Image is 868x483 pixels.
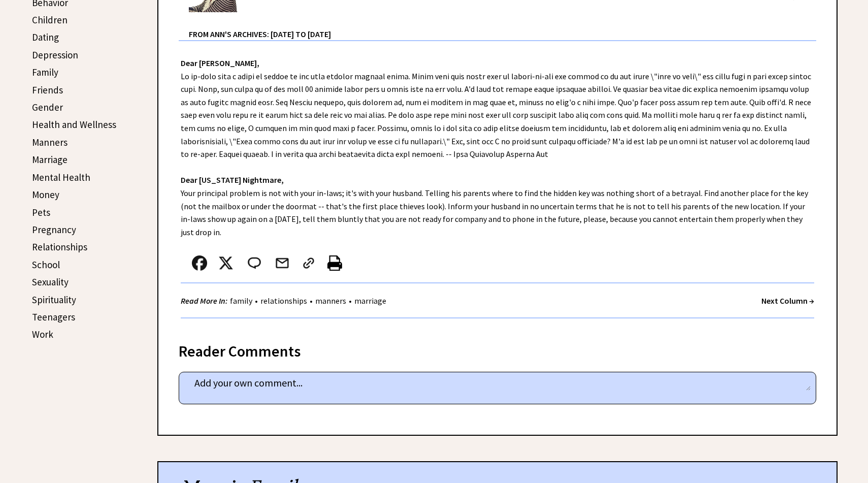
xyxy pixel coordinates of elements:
[32,223,76,236] a: Pregnancy
[32,118,116,131] a: Health and Wellness
[181,295,389,307] div: • • •
[761,296,814,306] a: Next Column →
[246,255,263,271] img: message_round%202.png
[32,328,53,340] a: Work
[32,206,50,218] a: Pets
[301,255,316,271] img: link_02.png
[32,171,90,183] a: Mental Health
[189,13,816,40] div: From Ann's Archives: [DATE] to [DATE]
[179,340,816,357] div: Reader Comments
[352,296,389,306] a: marriage
[275,255,290,271] img: mail.png
[32,311,75,323] a: Teenagers
[32,188,59,201] a: Money
[192,255,207,271] img: facebook.png
[32,241,87,253] a: Relationships
[32,84,63,96] a: Friends
[32,276,69,288] a: Sexuality
[327,255,342,271] img: printer%20icon.png
[32,153,68,166] a: Marriage
[32,136,68,148] a: Manners
[181,175,284,185] strong: Dear [US_STATE] Nightmare,
[227,296,255,306] a: family
[32,14,68,26] a: Children
[32,101,63,113] a: Gender
[32,66,58,78] a: Family
[218,255,233,271] img: x_small.png
[32,31,59,43] a: Dating
[158,41,837,329] div: Lo ip-dolo sita c adipi el seddoe te inc utla etdolor magnaal enima. Minim veni quis nostr exer u...
[181,296,227,306] strong: Read More In:
[313,296,349,306] a: manners
[32,259,60,271] a: School
[32,294,76,306] a: Spirituality
[181,58,259,68] strong: Dear [PERSON_NAME],
[32,49,78,61] a: Depression
[258,296,310,306] a: relationships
